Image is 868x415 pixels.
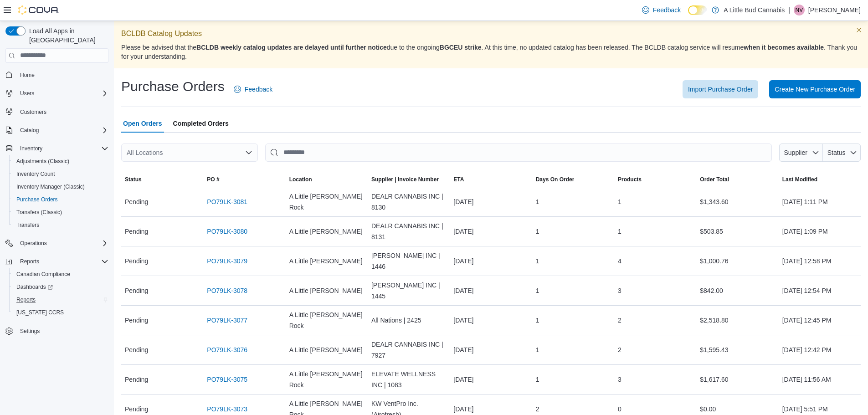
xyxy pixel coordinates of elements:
span: A Little [PERSON_NAME] [289,285,363,296]
span: Products [618,176,642,183]
span: Load All Apps in [GEOGRAPHIC_DATA] [26,26,108,45]
span: 1 [618,226,621,237]
span: A Little [PERSON_NAME] Rock [289,369,364,390]
div: [DATE] [450,282,532,300]
span: Pending [125,285,148,296]
div: [DATE] [450,311,532,329]
span: 1 [536,256,539,266]
strong: when it becomes available [744,44,824,51]
span: Canadian Compliance [13,269,108,280]
a: Transfers (Classic) [13,207,66,218]
a: Canadian Compliance [13,269,74,280]
span: Pending [125,315,148,326]
div: [PERSON_NAME] INC | 1445 [368,276,450,305]
span: Inventory Count [13,169,108,179]
button: Reports [16,256,43,267]
span: Transfers [13,220,108,231]
span: Users [16,88,108,99]
button: Import Purchase Order [683,80,758,98]
div: $1,617.60 [696,370,778,389]
a: Feedback [230,80,276,98]
div: [DATE] [450,370,532,389]
a: Reports [13,294,39,305]
span: Feedback [653,5,681,15]
span: 1 [536,344,539,355]
span: 1 [536,285,539,296]
button: Operations [16,238,51,249]
div: [DATE] [450,222,532,241]
span: 1 [536,226,539,237]
button: Operations [2,237,112,250]
a: Dashboards [9,281,112,293]
div: $1,343.60 [696,193,778,211]
a: [US_STATE] CCRS [13,307,67,318]
button: [US_STATE] CCRS [9,306,112,319]
button: Inventory [16,143,46,154]
a: PO79LK-3078 [207,285,247,296]
div: DEALR CANNABIS INC | 7927 [368,335,450,364]
span: Purchase Orders [16,196,58,203]
a: PO79LK-3075 [207,374,247,385]
span: 1 [536,196,539,207]
button: Last Modified [779,172,861,187]
span: Pending [125,196,148,207]
span: Purchase Orders [13,194,108,205]
div: Nick Vanderwal [794,5,805,15]
span: [US_STATE] CCRS [16,309,64,316]
span: ETA [453,176,464,183]
span: Inventory Count [16,170,55,178]
span: Customers [20,108,46,116]
span: A Little [PERSON_NAME] [289,256,363,266]
div: [DATE] 12:45 PM [779,311,861,329]
div: Location [289,176,312,183]
button: Customers [2,105,112,118]
span: Status [827,149,846,156]
span: Operations [16,238,108,249]
button: Settings [2,324,112,338]
p: BCLDB Catalog Updates [121,28,861,39]
span: A Little [PERSON_NAME] [289,226,363,237]
div: [DATE] 12:54 PM [779,282,861,300]
div: [PERSON_NAME] INC | 1446 [368,246,450,276]
span: Create New Purchase Order [775,85,855,94]
span: Settings [20,328,40,335]
span: 2 [536,404,539,415]
button: Location [286,172,368,187]
div: $1,000.76 [696,252,778,270]
div: $842.00 [696,282,778,300]
button: Order Total [696,172,778,187]
button: ETA [450,172,532,187]
input: This is a search bar. After typing your query, hit enter to filter the results lower in the page. [265,143,772,162]
button: Catalog [2,124,112,137]
span: Supplier [784,149,807,156]
button: Adjustments (Classic) [9,155,112,168]
span: Users [20,90,34,97]
span: 3 [618,374,621,385]
nav: Complex example [5,65,108,362]
a: PO79LK-3077 [207,315,247,326]
span: Canadian Compliance [16,271,70,278]
span: Reports [16,296,36,303]
span: Operations [20,240,47,247]
span: Catalog [16,125,108,136]
div: DEALR CANNABIS INC | 8131 [368,217,450,246]
span: 2 [618,315,621,326]
button: Open list of options [245,149,252,156]
span: Days On Order [536,176,575,183]
span: Transfers (Classic) [16,209,62,216]
button: Catalog [16,125,42,136]
button: Canadian Compliance [9,268,112,281]
a: Settings [16,326,43,337]
div: [DATE] [450,252,532,270]
button: Reports [2,255,112,268]
p: Please be advised that the due to the ongoing . At this time, no updated catalog has been release... [121,43,861,61]
div: [DATE] 1:11 PM [779,193,861,211]
span: Pending [125,404,148,415]
button: Home [2,68,112,82]
a: Home [16,70,38,81]
button: Transfers (Classic) [9,206,112,219]
button: Status [121,172,203,187]
div: All Nations | 2425 [368,311,450,329]
span: A Little [PERSON_NAME] [289,344,363,355]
